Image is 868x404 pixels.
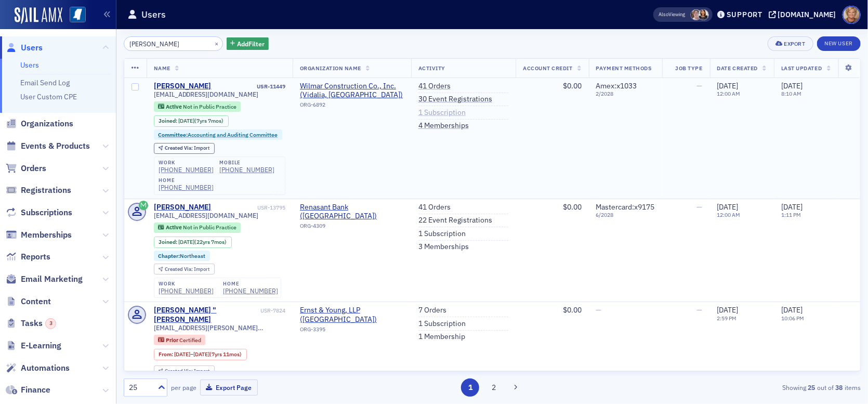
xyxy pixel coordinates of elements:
[158,253,205,259] a: Chapter:Northeast
[717,305,739,315] span: [DATE]
[219,166,274,174] div: [PHONE_NUMBER]
[563,81,582,90] span: $0.00
[300,306,404,324] a: Ernst & Young, LLP ([GEOGRAPHIC_DATA])
[159,118,178,124] span: Joined :
[300,306,404,324] span: Ernst & Young, LLP (Chicago)
[141,8,166,21] h1: Users
[165,146,209,151] div: Import
[15,7,62,24] a: SailAMX
[461,379,479,397] button: 1
[659,11,669,18] div: Also
[6,318,56,329] a: Tasks3
[781,90,801,97] time: 8:10 AM
[6,229,72,241] a: Memberships
[727,10,762,19] div: Support
[20,60,39,70] a: Users
[418,216,492,225] a: 22 Event Registrations
[178,238,194,245] span: [DATE]
[178,118,223,124] div: (7yrs 7mos)
[781,211,801,218] time: 1:11 PM
[697,81,703,90] span: —
[6,296,51,307] a: Content
[717,90,741,97] time: 12:00 AM
[659,11,686,18] span: Viewing
[178,239,227,245] div: (22yrs 7mos)
[158,131,188,138] span: Committee :
[717,202,739,212] span: [DATE]
[124,36,223,51] input: Search…
[223,281,278,287] div: home
[6,207,72,218] a: Subscriptions
[784,41,806,47] div: Export
[596,64,652,72] span: Payment Methods
[6,340,61,351] a: E-Learning
[166,103,183,110] span: Active
[21,251,50,263] span: Reports
[6,163,46,174] a: Orders
[154,335,206,345] div: Prior: Prior: Certified
[717,64,758,72] span: Date Created
[178,117,194,124] span: [DATE]
[418,242,469,252] a: 3 Memberships
[21,273,83,285] span: Email Marketing
[768,36,813,51] button: Export
[159,239,178,245] span: Joined :
[165,145,194,151] span: Created Via :
[159,351,174,358] span: From :
[418,108,466,118] a: 1 Subscription
[159,184,214,191] a: [PHONE_NUMBER]
[596,305,602,315] span: —
[596,212,655,218] span: 6 / 2028
[223,287,278,295] div: [PHONE_NUMBER]
[260,307,285,314] div: USR-7824
[300,203,404,221] span: Renasant Bank (Tupelo)
[159,160,214,166] div: work
[21,362,70,374] span: Automations
[300,203,404,221] a: Renasant Bank ([GEOGRAPHIC_DATA])
[154,129,283,140] div: Committee:
[183,103,236,110] span: Not in Public Practice
[300,82,404,100] a: Wilmar Construction Co., Inc. (Vidalia, [GEOGRAPHIC_DATA])
[6,362,70,374] a: Automations
[300,64,361,72] span: Organization Name
[21,296,51,307] span: Content
[62,7,86,24] a: View Homepage
[200,380,258,396] button: Export Page
[418,82,451,91] a: 41 Orders
[154,212,259,219] span: [EMAIL_ADDRESS][DOMAIN_NAME]
[154,324,285,332] span: [EMAIL_ADDRESS][PERSON_NAME][DOMAIN_NAME]
[691,9,702,20] span: Lydia Carlisle
[300,223,404,233] div: ORG-4309
[154,115,229,127] div: Joined: 2018-02-22 00:00:00
[781,64,822,72] span: Last Updated
[523,64,572,72] span: Account Credit
[159,166,214,174] div: [PHONE_NUMBER]
[227,37,269,50] button: AddFilter
[717,315,737,322] time: 2:59 PM
[237,39,265,48] span: Add Filter
[485,379,503,397] button: 2
[158,336,201,343] a: Prior Certified
[769,11,840,18] button: [DOMAIN_NAME]
[418,229,466,239] a: 1 Subscription
[158,252,180,259] span: Chapter :
[174,351,242,358] div: – (7yrs 11mos)
[563,202,582,212] span: $0.00
[165,368,194,374] span: Created Via :
[418,121,469,131] a: 4 Memberships
[158,132,278,138] a: Committee:Accounting and Auditing Committee
[6,42,43,54] a: Users
[300,101,404,112] div: ORG-6892
[300,82,404,100] span: Wilmar Construction Co., Inc. (Vidalia, LA)
[418,95,492,104] a: 30 Event Registrations
[154,306,259,324] div: [PERSON_NAME] "[PERSON_NAME]
[158,224,236,231] a: Active Not in Public Practice
[676,64,703,72] span: Job Type
[21,318,56,329] span: Tasks
[20,92,77,101] a: User Custom CPE
[418,64,445,72] span: Activity
[159,287,214,295] a: [PHONE_NUMBER]
[158,103,236,110] a: Active Not in Public Practice
[20,78,70,87] a: Email Send Log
